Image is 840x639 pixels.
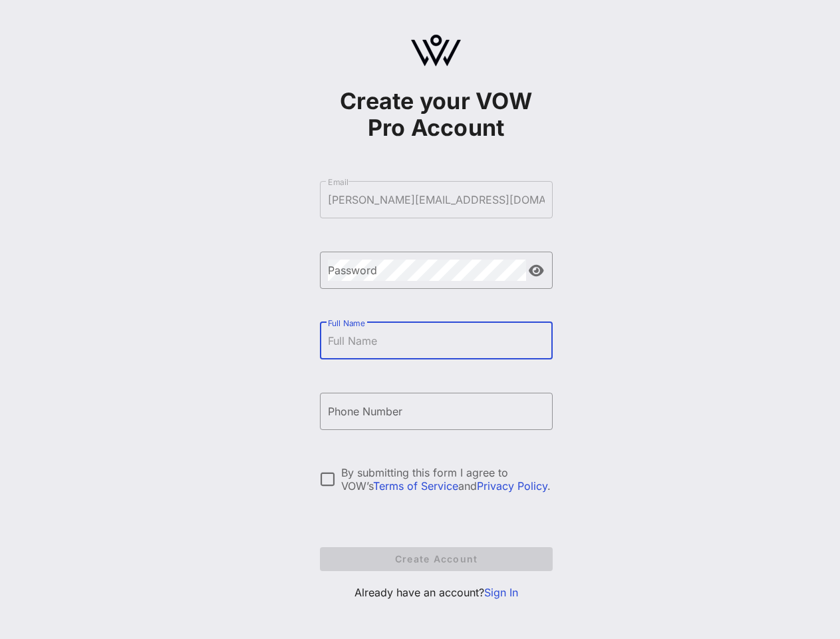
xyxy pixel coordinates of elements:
button: append icon [529,264,544,278]
div: By submitting this form I agree to VOW’s and . [341,466,553,493]
label: Email [328,177,349,187]
a: Sign In [484,586,518,599]
a: Privacy Policy [477,479,547,493]
p: Already have an account? [320,584,553,600]
input: Full Name [328,330,545,351]
img: logo.svg [411,35,461,67]
a: Terms of Service [373,479,458,493]
label: Full Name [328,318,365,328]
h1: Create your VOW Pro Account [320,88,553,141]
